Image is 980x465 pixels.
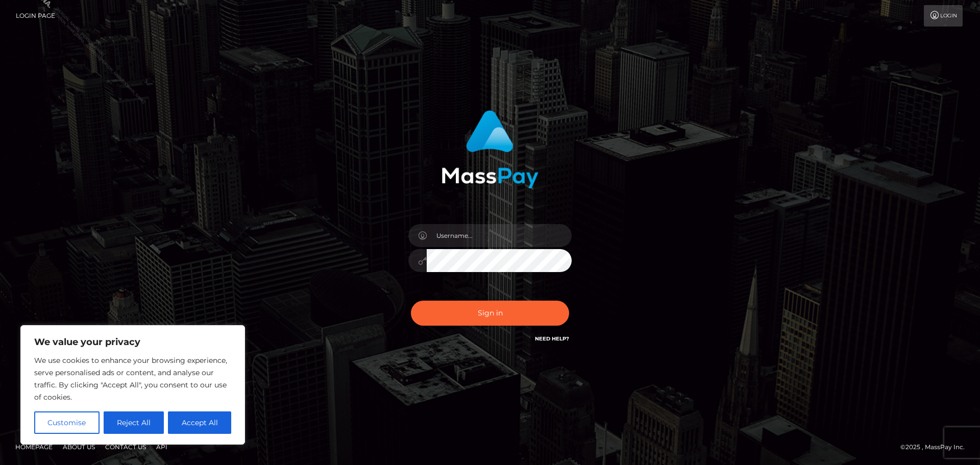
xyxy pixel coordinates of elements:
[34,336,231,348] p: We value your privacy
[924,5,963,27] a: Login
[427,224,572,247] input: Username...
[20,325,245,445] div: We value your privacy
[442,110,538,188] img: MassPay Login
[34,411,100,434] button: Customise
[104,411,164,434] button: Reject All
[168,411,231,434] button: Accept All
[11,439,57,455] a: Homepage
[59,439,99,455] a: About Us
[535,335,569,342] a: Need Help?
[101,439,150,455] a: Contact Us
[152,439,171,455] a: API
[16,5,55,27] a: Login Page
[900,442,972,453] div: © 2025 , MassPay Inc.
[34,354,231,403] p: We use cookies to enhance your browsing experience, serve personalised ads or content, and analys...
[411,301,569,326] button: Sign in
